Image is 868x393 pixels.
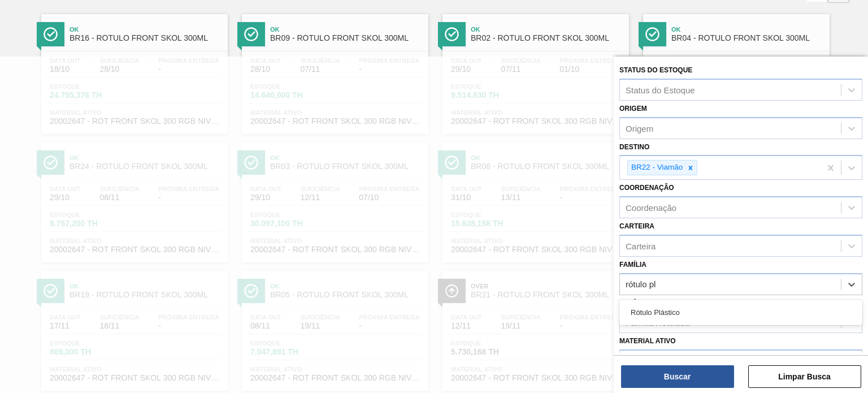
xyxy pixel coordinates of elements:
a: ÍconeOkBR16 - RÓTULO FRONT SKOL 300MLData out18/10Suficiência28/10Próxima Entrega-Estoque24.755,3... [33,6,233,134]
a: ÍconeOkBR04 - RÓTULO FRONT SKOL 300MLData out25/10Suficiência08/11Próxima Entrega-Estoque24.498,9... [635,6,835,134]
label: Família [619,261,646,269]
span: BR16 - RÓTULO FRONT SKOL 300ML [70,34,222,42]
img: Ícone [445,27,459,41]
div: Origem [626,123,653,133]
label: Status do Estoque [619,66,692,74]
label: Família Rotulada [619,299,686,307]
span: Ok [270,26,423,33]
div: Rótulo Plástico [619,302,862,323]
img: Ícone [44,27,58,41]
a: ÍconeOkBR02 - RÓTULO FRONT SKOL 300MLData out29/10Suficiência07/11Próxima Entrega01/10Estoque9.51... [434,6,635,134]
span: Ok [671,26,824,33]
span: Ok [471,26,623,33]
div: BR22 - Viamão [628,161,684,175]
div: Carteira [626,241,656,251]
label: Origem [619,105,647,113]
img: Ícone [645,27,659,41]
img: Ícone [244,27,258,41]
label: Carteira [619,222,654,230]
span: BR04 - RÓTULO FRONT SKOL 300ML [671,34,824,42]
div: Coordenação [626,203,676,213]
a: ÍconeOkBR09 - RÓTULO FRONT SKOL 300MLData out28/10Suficiência07/11Próxima Entrega-Estoque14.640,0... [233,6,434,134]
span: BR02 - RÓTULO FRONT SKOL 300ML [471,34,623,42]
div: Status do Estoque [626,85,695,94]
label: Coordenação [619,184,674,192]
label: Material ativo [619,337,676,345]
label: Destino [619,143,649,151]
span: Ok [70,26,222,33]
span: BR09 - RÓTULO FRONT SKOL 300ML [270,34,423,42]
